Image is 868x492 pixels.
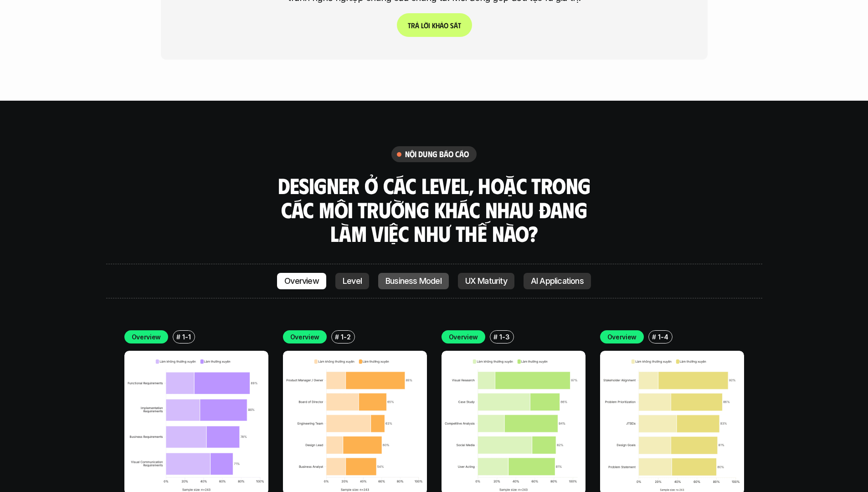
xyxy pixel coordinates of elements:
[290,332,320,342] p: Overview
[493,333,498,340] h6: #
[405,149,469,159] h6: nội dung báo cáo
[524,273,591,289] a: AI Applications
[182,332,190,342] p: 1-1
[499,332,509,342] p: 1-3
[421,21,423,30] span: l
[335,333,339,340] h6: #
[378,273,449,289] a: Business Model
[407,21,411,30] span: T
[385,277,442,286] p: Business Model
[431,21,435,30] span: k
[443,21,448,30] span: o
[275,174,594,246] h3: Designer ở các level, hoặc trong các môi trường khác nhau đang làm việc như thế nào?
[335,273,369,289] a: Level
[658,332,668,342] p: 1-4
[343,277,362,286] p: Level
[428,21,430,30] span: i
[450,21,453,30] span: s
[435,21,439,30] span: h
[458,273,514,289] a: UX Maturity
[423,21,428,30] span: ờ
[449,332,478,342] p: Overview
[439,21,443,30] span: ả
[341,332,350,342] p: 1-2
[607,332,637,342] p: Overview
[411,21,415,30] span: r
[176,333,180,340] h6: #
[415,21,419,30] span: ả
[132,332,161,342] p: Overview
[531,277,584,286] p: AI Applications
[457,21,461,30] span: t
[396,13,472,37] a: Trảlờikhảosát
[284,277,319,286] p: Overview
[465,277,507,286] p: UX Maturity
[453,21,457,30] span: á
[652,333,656,340] h6: #
[277,273,326,289] a: Overview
